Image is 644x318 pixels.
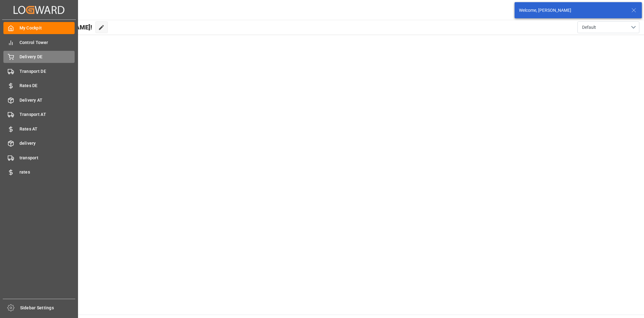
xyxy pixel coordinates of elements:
[3,166,75,178] a: rates
[20,155,75,161] span: transport
[20,82,75,89] span: Rates DE
[20,39,75,46] span: Control Tower
[26,21,92,33] span: Hello [PERSON_NAME]!
[582,24,596,31] span: Default
[3,94,75,106] a: Delivery AT
[20,169,75,175] span: rates
[577,21,639,33] button: open menu
[20,126,75,132] span: Rates AT
[20,305,76,311] span: Sidebar Settings
[3,65,75,77] a: Transport DE
[3,108,75,121] a: Transport AT
[3,51,75,63] a: Delivery DE
[3,22,75,34] a: My Cockpit
[3,137,75,149] a: delivery
[3,80,75,92] a: Rates DE
[3,152,75,164] a: transport
[3,123,75,135] a: Rates AT
[20,97,75,104] span: Delivery AT
[20,68,75,75] span: Transport DE
[519,7,625,14] div: Welcome, [PERSON_NAME]
[3,36,75,48] a: Control Tower
[20,25,75,31] span: My Cockpit
[20,54,75,60] span: Delivery DE
[20,111,75,118] span: Transport AT
[20,140,75,147] span: delivery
